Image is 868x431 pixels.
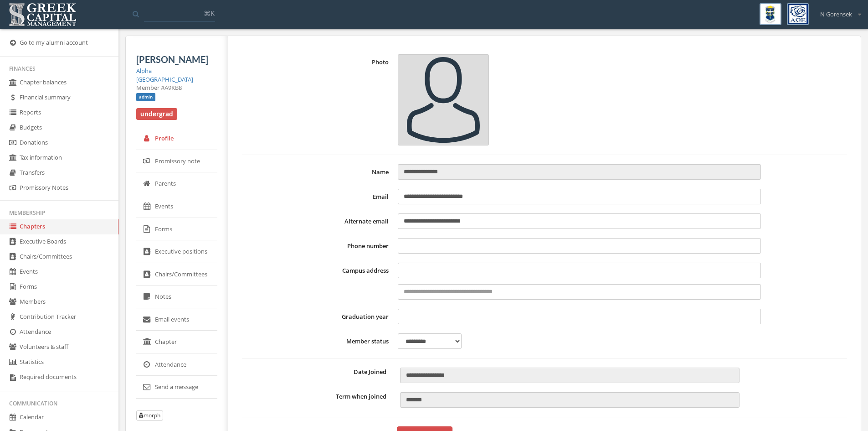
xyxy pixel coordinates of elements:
a: Forms [136,218,217,241]
a: Notes [136,286,217,308]
label: Date Joined [242,368,393,376]
a: Attendance [136,353,217,376]
a: Executive positions [136,240,217,263]
a: Chapter [136,331,217,353]
label: Photo [242,54,393,145]
a: Promissory note [136,150,217,173]
div: Member # [136,83,217,92]
a: Email events [136,308,217,331]
a: Send a message [136,376,217,399]
a: Chairs/Committees [136,263,217,286]
a: Alpha [136,67,152,75]
label: Alternate email [242,213,393,229]
a: Events [136,195,217,218]
a: Profile [136,127,217,150]
a: [GEOGRAPHIC_DATA] [136,75,193,83]
span: A9KB8 [164,83,182,92]
button: morph [136,410,163,421]
span: admin [136,93,155,101]
label: Name [242,164,393,180]
label: Graduation year [242,309,393,324]
label: Campus address [242,263,393,300]
label: Email [242,189,393,204]
div: N Gorensek [814,3,861,19]
label: Term when joined [242,392,393,401]
a: Parents [136,172,217,195]
label: Phone number [242,238,393,254]
span: ⌘K [204,9,215,18]
span: N Gorensek [820,10,852,19]
label: Member status [242,333,393,349]
span: [PERSON_NAME] [136,54,208,65]
span: undergrad [136,108,177,120]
